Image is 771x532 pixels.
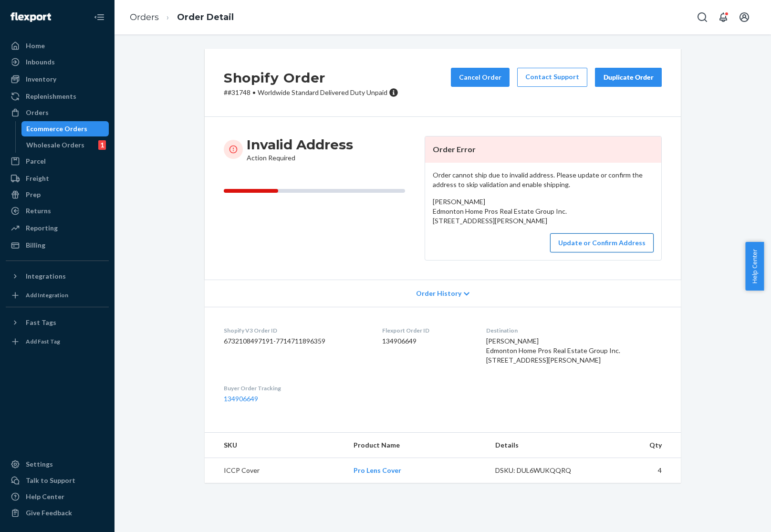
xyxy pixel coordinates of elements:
[90,8,109,27] button: Close Navigation
[6,457,109,472] a: Settings
[205,458,346,483] td: ICCP Cover
[6,72,109,87] a: Inventory
[6,315,109,330] button: Fast Tags
[6,334,109,349] a: Add Fast Tag
[486,337,620,364] span: [PERSON_NAME] Edmonton Home Pros Real Estate Group Inc. [STREET_ADDRESS][PERSON_NAME]
[224,326,367,334] dt: Shopify V3 Order ID
[416,289,461,298] span: Order History
[26,92,76,101] div: Replenishments
[26,108,49,117] div: Orders
[593,433,681,458] th: Qty
[382,336,471,346] dd: 134906649
[26,190,41,199] div: Prep
[550,233,654,252] button: Update or Confirm Address
[517,68,587,87] a: Contact Support
[21,121,109,136] a: Ecommerce Orders
[6,473,109,488] a: Talk to Support
[6,171,109,186] a: Freight
[6,187,109,202] a: Prep
[6,489,109,504] a: Help Center
[6,38,109,53] a: Home
[252,88,256,96] span: •
[6,203,109,219] a: Returns
[26,223,58,233] div: Reporting
[6,105,109,120] a: Orders
[258,88,387,96] span: Worldwide Standard Delivered Duty Unpaid
[122,3,241,31] ol: breadcrumbs
[6,288,109,303] a: Add Integration
[26,492,64,501] div: Help Center
[224,395,258,403] a: 134906649
[21,137,109,153] a: Wholesale Orders1
[593,458,681,483] td: 4
[26,240,45,250] div: Billing
[433,198,567,225] span: [PERSON_NAME] Edmonton Home Pros Real Estate Group Inc. [STREET_ADDRESS][PERSON_NAME]
[224,384,367,392] dt: Buyer Order Tracking
[247,136,353,153] h3: Invalid Address
[26,156,46,166] div: Parcel
[6,54,109,70] a: Inbounds
[26,41,45,51] div: Home
[745,242,764,291] button: Help Center
[382,326,471,334] dt: Flexport Order ID
[693,8,712,27] button: Open Search Box
[6,154,109,169] a: Parcel
[26,74,56,84] div: Inventory
[6,238,109,253] a: Billing
[425,136,661,163] header: Order Error
[26,459,53,469] div: Settings
[130,12,159,22] a: Orders
[26,206,51,216] div: Returns
[486,326,662,334] dt: Destination
[26,337,60,345] div: Add Fast Tag
[488,433,593,458] th: Details
[354,466,401,474] a: Pro Lens Cover
[714,8,733,27] button: Open notifications
[26,174,49,183] div: Freight
[433,170,654,189] p: Order cannot ship due to invalid address. Please update or confirm the address to skip validation...
[247,136,353,163] div: Action Required
[224,68,398,88] h2: Shopify Order
[346,433,488,458] th: Product Name
[26,271,66,281] div: Integrations
[595,68,662,87] button: Duplicate Order
[26,291,68,299] div: Add Integration
[495,466,585,475] div: DSKU: DUL6WUKQQRQ
[6,269,109,284] button: Integrations
[26,140,84,150] div: Wholesale Orders
[177,12,234,22] a: Order Detail
[26,57,55,67] div: Inbounds
[10,12,51,22] img: Flexport logo
[224,336,367,346] dd: 6732108497191-7714711896359
[603,73,654,82] div: Duplicate Order
[6,505,109,521] button: Give Feedback
[26,476,75,485] div: Talk to Support
[6,89,109,104] a: Replenishments
[26,318,56,327] div: Fast Tags
[205,433,346,458] th: SKU
[26,508,72,518] div: Give Feedback
[451,68,510,87] button: Cancel Order
[6,220,109,236] a: Reporting
[224,88,398,97] p: # #31748
[735,8,754,27] button: Open account menu
[98,140,106,150] div: 1
[26,124,87,134] div: Ecommerce Orders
